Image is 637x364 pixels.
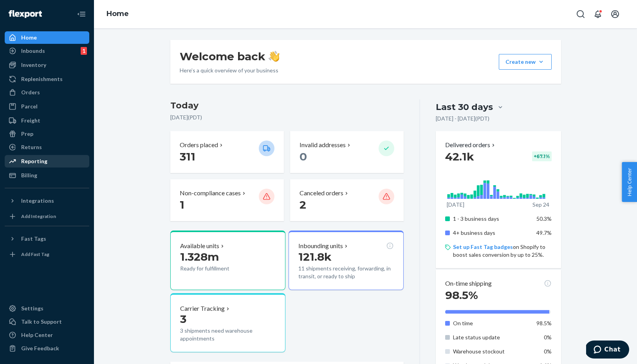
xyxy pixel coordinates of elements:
button: Available units1.328mReady for fulfillment [170,231,285,290]
div: Inventory [21,61,46,69]
a: Billing [5,169,89,182]
div: Returns [21,143,42,151]
div: Last 30 days [436,101,493,113]
p: 4+ business days [453,229,530,237]
button: Help Center [622,162,637,202]
a: Freight [5,114,89,127]
a: Add Fast Tag [5,248,89,261]
div: 1 [81,47,87,55]
div: Add Fast Tag [21,251,49,258]
p: Late status update [453,333,530,341]
button: Delivered orders [445,141,496,150]
a: Inventory [5,59,89,71]
span: 121.8k [298,250,332,263]
p: 3 shipments need warehouse appointments [180,327,276,342]
span: 311 [180,150,195,163]
h1: Welcome back [180,49,280,63]
button: Open Search Box [573,6,588,22]
p: Inbounding units [298,241,343,250]
a: Set up Fast Tag badges [453,243,513,250]
div: Prep [21,130,33,138]
a: Help Center [5,329,89,341]
button: Give Feedback [5,342,89,355]
div: Settings [21,305,43,312]
span: 0% [544,334,552,341]
span: 2 [300,198,306,211]
button: Close Navigation [74,6,89,22]
div: Integrations [21,197,54,205]
span: 42.1k [445,150,474,163]
p: Available units [180,241,219,250]
a: Orders [5,86,89,99]
button: Inbounding units121.8k11 shipments receiving, forwarding, in transit, or ready to ship [289,231,404,290]
button: Invalid addresses 0 [290,131,404,173]
p: 1 - 3 business days [453,215,530,223]
a: Inbounds1 [5,45,89,57]
a: Home [5,31,89,44]
button: Non-compliance cases 1 [170,179,284,221]
div: Parcel [21,103,38,110]
p: Canceled orders [300,189,343,198]
a: Returns [5,141,89,153]
p: Ready for fulfillment [180,265,253,272]
button: Open account menu [607,6,623,22]
p: On time [453,319,530,327]
div: + 67.1 % [532,151,552,161]
button: Create new [499,54,552,70]
p: [DATE] ( PDT ) [170,114,404,121]
iframe: Opens a widget where you can chat to one of our agents [586,341,629,360]
div: Replenishments [21,75,63,83]
ol: breadcrumbs [100,3,135,25]
img: hand-wave emoji [269,51,280,62]
span: 1 [180,198,184,211]
p: [DATE] [447,201,464,209]
div: Talk to Support [21,318,62,326]
button: Open notifications [590,6,606,22]
a: Add Integration [5,210,89,223]
a: Reporting [5,155,89,168]
div: Freight [21,117,40,124]
a: Replenishments [5,73,89,85]
button: Orders placed 311 [170,131,284,173]
span: 1.328m [180,250,219,263]
button: Integrations [5,195,89,207]
div: Orders [21,88,40,96]
div: Fast Tags [21,235,46,243]
button: Canceled orders 2 [290,179,404,221]
div: Help Center [21,331,53,339]
span: 50.3% [536,215,552,222]
span: 0% [544,348,552,355]
p: Sep 24 [532,201,549,209]
span: 98.5% [536,320,552,326]
p: Warehouse stockout [453,348,530,355]
a: Settings [5,302,89,315]
div: Give Feedback [21,344,59,352]
p: On-time shipping [445,279,492,288]
div: Inbounds [21,47,45,55]
p: Carrier Tracking [180,304,225,313]
span: 3 [180,312,186,326]
a: Home [106,9,129,18]
p: on Shopify to boost sales conversion by up to 25%. [453,243,551,259]
div: Add Integration [21,213,56,220]
p: Non-compliance cases [180,189,241,198]
p: [DATE] - [DATE] ( PDT ) [436,115,489,123]
a: Prep [5,128,89,140]
p: Invalid addresses [300,141,346,150]
div: Reporting [21,157,47,165]
p: 11 shipments receiving, forwarding, in transit, or ready to ship [298,265,394,280]
span: 98.5% [445,288,478,302]
h3: Today [170,99,404,112]
a: Parcel [5,100,89,113]
button: Carrier Tracking33 shipments need warehouse appointments [170,293,285,353]
span: 0 [300,150,307,163]
div: Billing [21,171,37,179]
span: 49.7% [536,229,552,236]
button: Talk to Support [5,315,89,328]
p: Here’s a quick overview of your business [180,67,280,74]
button: Fast Tags [5,232,89,245]
img: Flexport logo [9,10,42,18]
